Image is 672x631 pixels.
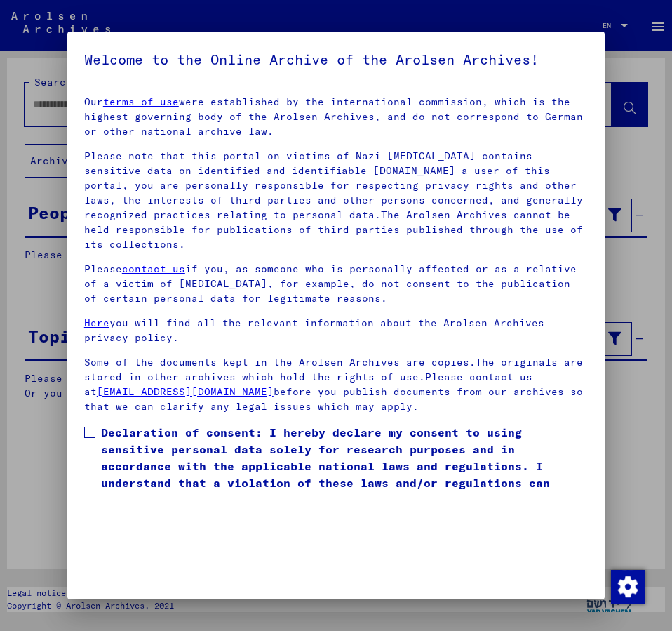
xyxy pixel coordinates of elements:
p: you will find all the relevant information about the Arolsen Archives privacy policy. [84,316,588,345]
p: Please if you, as someone who is personally affected or as a relative of a victim of [MEDICAL_DAT... [84,262,588,306]
p: Some of the documents kept in the Arolsen Archives are copies.The originals are stored in other a... [84,355,588,414]
div: Change consent [610,569,644,603]
p: Our were established by the international commission, which is the highest governing body of the ... [84,95,588,139]
img: Change consent [611,570,645,604]
a: [EMAIL_ADDRESS][DOMAIN_NAME] [97,385,274,398]
a: Here [84,317,109,329]
a: terms of use [103,95,179,108]
h5: Welcome to the Online Archive of the Arolsen Archives! [84,48,588,71]
a: contact us [122,263,185,275]
span: Declaration of consent: I hereby declare my consent to using sensitive personal data solely for r... [101,424,588,508]
p: Please note that this portal on victims of Nazi [MEDICAL_DATA] contains sensitive data on identif... [84,149,588,252]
